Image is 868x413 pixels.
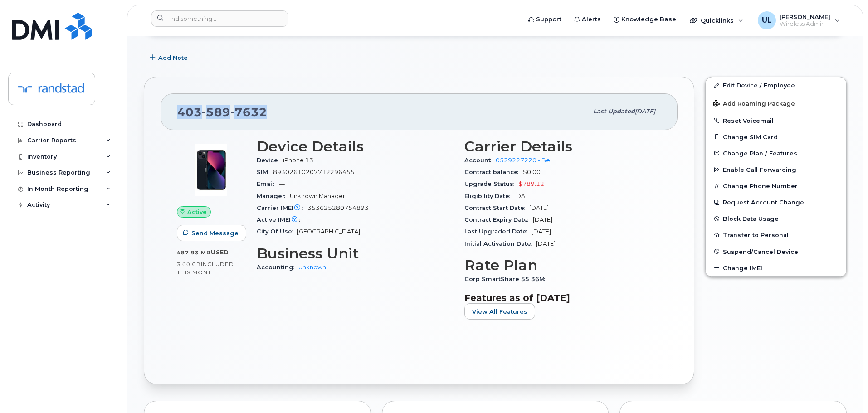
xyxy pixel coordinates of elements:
span: Initial Activation Date [464,240,536,247]
a: Edit Device / Employee [706,77,846,93]
span: View All Features [472,307,527,316]
h3: Business Unit [257,245,454,262]
span: [DATE] [536,240,556,247]
a: Alerts [568,10,607,29]
span: [DATE] [529,204,549,211]
span: [PERSON_NAME] [780,13,830,20]
span: 403 [177,105,267,119]
span: Contract balance [464,169,523,175]
span: Active [187,208,207,216]
span: Email [257,180,279,187]
button: Transfer to Personal [706,227,846,243]
span: 487.93 MB [177,249,211,256]
h3: Features as of [DATE] [464,292,661,303]
button: Send Message [177,225,246,241]
span: Contract Start Date [464,204,529,211]
span: Active IMEI [257,216,305,223]
span: [DATE] [635,108,655,115]
span: Last updated [593,108,635,115]
button: Add Roaming Package [706,94,846,112]
span: Corp SmartShare 55 36M [464,276,550,282]
span: used [211,249,229,256]
span: Eligibility Date [464,193,514,199]
a: Unknown [298,264,326,271]
span: [DATE] [533,216,552,223]
div: Quicklinks [683,11,750,29]
span: Change Plan / Features [723,150,797,156]
span: Upgrade Status [464,180,518,187]
span: included this month [177,261,234,276]
span: iPhone 13 [283,157,313,164]
span: SIM [257,169,273,175]
span: Support [536,15,561,24]
span: $0.00 [523,169,541,175]
span: $789.12 [518,180,544,187]
button: Change IMEI [706,260,846,276]
a: Knowledge Base [607,10,683,29]
button: Suspend/Cancel Device [706,243,846,260]
button: View All Features [464,303,535,320]
button: Add Note [144,49,195,66]
span: — [305,216,311,223]
span: Quicklinks [701,17,734,24]
span: [GEOGRAPHIC_DATA] [297,228,360,235]
span: [DATE] [514,193,534,199]
span: Add Roaming Package [713,100,795,109]
a: Support [522,10,568,29]
span: Add Note [158,53,188,62]
span: Contract Expiry Date [464,216,533,223]
a: 0529227220 - Bell [496,157,553,164]
button: Reset Voicemail [706,112,846,129]
h3: Device Details [257,138,454,155]
span: Unknown Manager [290,193,345,199]
span: Enable Call Forwarding [723,166,796,173]
span: Carrier IMEI [257,204,307,211]
button: Change Phone Number [706,178,846,194]
span: Knowledge Base [621,15,676,24]
span: — [279,180,285,187]
span: Alerts [582,15,601,24]
span: Wireless Admin [780,20,830,28]
h3: Carrier Details [464,138,661,155]
h3: Rate Plan [464,257,661,273]
span: Suspend/Cancel Device [723,248,798,255]
input: Find something... [151,10,288,27]
span: Send Message [191,229,239,238]
button: Request Account Change [706,194,846,210]
img: image20231002-3703462-1ig824h.jpeg [184,143,239,197]
button: Change Plan / Features [706,145,846,161]
span: Manager [257,193,290,199]
span: Device [257,157,283,164]
span: Account [464,157,496,164]
span: [DATE] [532,228,551,235]
span: 7632 [230,105,267,119]
span: 89302610207712296455 [273,169,355,175]
span: UL [762,15,772,26]
span: 3.00 GB [177,261,201,267]
span: 353625280754893 [307,204,369,211]
div: Uraib Lakhani [751,11,846,29]
button: Change SIM Card [706,129,846,145]
button: Block Data Usage [706,210,846,227]
span: 589 [202,105,230,119]
span: City Of Use [257,228,297,235]
button: Enable Call Forwarding [706,161,846,178]
span: Accounting [257,264,298,271]
span: Last Upgraded Date [464,228,532,235]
